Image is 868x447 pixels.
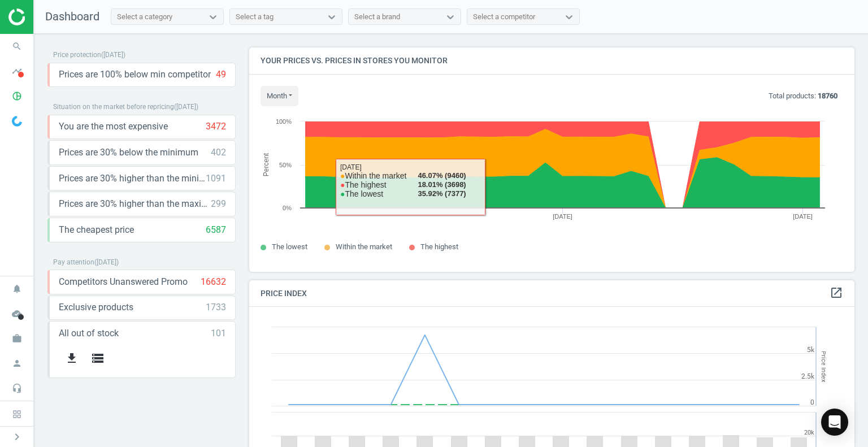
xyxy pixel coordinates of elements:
i: chevron_right [10,430,24,444]
div: 101 [211,327,226,340]
text: 100% [276,118,292,125]
span: Prices are 100% below min competitor [59,68,211,81]
div: 49 [216,68,226,81]
p: Total products: [769,91,837,101]
div: 1091 [206,172,226,185]
i: pie_chart_outlined [6,85,28,107]
span: Dashboard [45,10,99,23]
i: person [6,353,28,374]
button: chevron_right [3,429,31,444]
i: search [6,36,28,57]
i: get_app [65,351,79,365]
span: Situation on the market before repricing [53,103,174,111]
button: month [261,86,298,106]
div: 299 [211,198,226,210]
button: storage [85,345,111,372]
span: Prices are 30% higher than the minimum [59,172,206,185]
h4: Price Index [249,280,854,307]
span: Within the market [336,242,392,251]
img: ajHJNr6hYgQAAAAASUVORK5CYII= [8,8,89,25]
tspan: [DATE] [553,213,572,220]
span: ( [DATE] ) [174,103,198,111]
tspan: Percent [262,153,270,176]
div: Select a brand [354,12,400,22]
i: storage [91,351,105,365]
span: The lowest [272,242,307,251]
div: 16632 [201,276,226,288]
span: ( [DATE] ) [94,258,119,266]
span: Pay attention [53,258,94,266]
text: 2.5k [801,372,815,380]
h4: Your prices vs. prices in stores you monitor [249,47,854,74]
i: timeline [6,60,28,82]
i: cloud_done [6,303,28,324]
div: Select a competitor [473,12,535,22]
text: 20k [804,429,814,436]
i: work [6,328,28,349]
button: get_app [59,345,85,372]
tspan: [DATE] [793,213,813,220]
span: Exclusive products [59,301,133,314]
i: headset_mic [6,377,28,399]
div: Open Intercom Messenger [821,409,848,436]
text: 0 [810,398,814,406]
div: 1733 [206,301,226,314]
a: open_in_new [830,286,843,301]
span: Competitors Unanswered Promo [59,276,188,288]
img: wGWNvw8QSZomAAAAABJRU5ErkJggg== [12,116,22,127]
div: Select a category [117,12,172,22]
span: The cheapest price [59,224,134,236]
text: 0% [283,205,292,211]
span: All out of stock [59,327,119,340]
div: 402 [211,146,226,159]
text: 5k [807,346,815,354]
span: Prices are 30% higher than the maximal [59,198,211,210]
span: ( [DATE] ) [101,51,125,59]
text: 50% [279,162,292,168]
i: open_in_new [830,286,843,300]
div: Select a tag [236,12,274,22]
span: You are the most expensive [59,120,168,133]
tspan: Price Index [820,351,827,382]
b: 18760 [818,92,837,100]
span: The highest [420,242,458,251]
span: Price protection [53,51,101,59]
div: 3472 [206,120,226,133]
span: Prices are 30% below the minimum [59,146,198,159]
i: notifications [6,278,28,300]
div: 6587 [206,224,226,236]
